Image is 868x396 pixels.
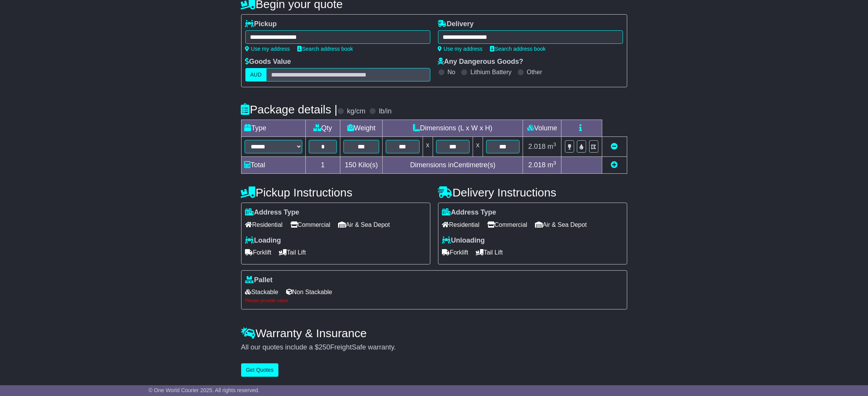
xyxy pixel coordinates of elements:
[319,343,330,351] span: 250
[438,186,627,199] h4: Delivery Instructions
[470,68,511,76] label: Lithium Battery
[279,246,306,258] span: Tail Lift
[245,219,283,231] span: Residential
[553,160,556,166] sup: 3
[305,157,340,174] td: 1
[473,137,483,157] td: x
[347,107,365,116] label: kg/cm
[305,120,340,137] td: Qty
[241,343,627,352] div: All our quotes include a $ FreightSafe warranty.
[298,46,353,52] a: Search address book
[528,161,546,169] span: 2.018
[245,236,281,245] label: Loading
[611,161,618,169] a: Add new item
[442,246,468,258] span: Forklift
[245,286,278,298] span: Stackable
[490,46,546,52] a: Search address book
[241,186,430,199] h4: Pickup Instructions
[245,20,277,28] label: Pickup
[442,236,485,245] label: Unloading
[345,161,357,169] span: 150
[442,219,480,231] span: Residential
[383,157,523,174] td: Dimensions in Centimetre(s)
[245,246,272,258] span: Forklift
[438,58,523,66] label: Any Dangerous Goods?
[527,68,542,76] label: Other
[535,219,587,231] span: Air & Sea Depot
[523,120,561,137] td: Volume
[245,46,290,52] a: Use my address
[241,363,279,377] button: Get Quotes
[448,68,455,76] label: No
[438,46,483,52] a: Use my address
[245,68,267,82] label: AUD
[379,107,392,116] label: lb/in
[245,298,623,303] div: Please provide value
[476,246,503,258] span: Tail Lift
[423,137,433,157] td: x
[548,143,556,150] span: m
[286,286,332,298] span: Non Stackable
[438,20,474,28] label: Delivery
[340,157,383,174] td: Kilo(s)
[553,141,556,147] sup: 3
[383,120,523,137] td: Dimensions (L x W x H)
[611,143,618,150] a: Remove this item
[245,58,291,66] label: Goods Value
[442,208,496,217] label: Address Type
[241,157,305,174] td: Total
[340,120,383,137] td: Weight
[245,208,300,217] label: Address Type
[338,219,390,231] span: Air & Sea Depot
[290,219,330,231] span: Commercial
[148,387,260,393] span: © One World Courier 2025. All rights reserved.
[528,143,546,150] span: 2.018
[241,327,627,339] h4: Warranty & Insurance
[241,120,305,137] td: Type
[241,103,338,116] h4: Package details |
[245,276,273,285] label: Pallet
[487,219,527,231] span: Commercial
[548,161,556,169] span: m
